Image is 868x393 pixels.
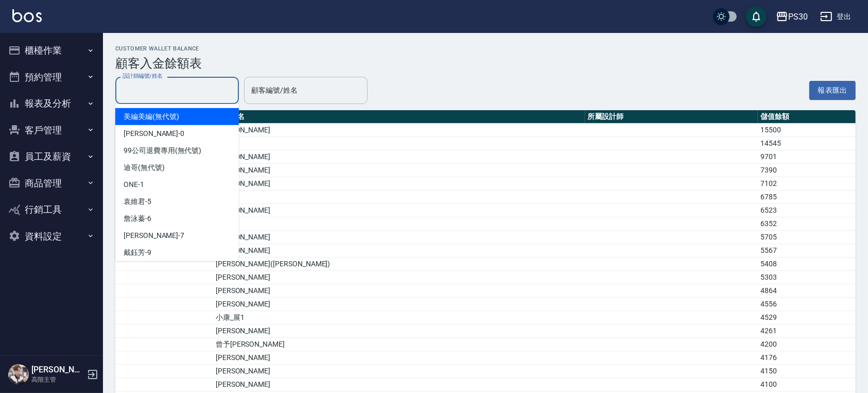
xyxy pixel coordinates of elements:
td: 4176 [758,351,856,365]
span: ONE -1 [124,179,144,190]
th: 儲值餘額 [758,110,856,124]
button: 客戶管理 [4,117,99,144]
td: 王馗行 [213,191,585,204]
td: 5408 [758,258,856,271]
td: 曾予[PERSON_NAME] [213,338,585,351]
th: 客戶姓名 [213,110,585,124]
button: save [746,6,767,27]
td: [PERSON_NAME] [213,231,585,244]
td: [PERSON_NAME] [213,298,585,311]
button: 櫃檯作業 [4,37,99,64]
h2: Customer Wallet Balance [115,45,856,52]
td: [PERSON_NAME] [213,124,585,137]
td: 4100 [758,378,856,391]
img: Person [8,364,29,385]
td: 7390 [758,164,856,177]
span: [PERSON_NAME] -0 [124,128,184,139]
td: 5705 [758,231,856,244]
td: [PERSON_NAME] [213,164,585,177]
td: 14545 [758,137,856,150]
span: 詹泳蓁 -6 [124,213,151,224]
td: 吳柏翰 [213,217,585,231]
td: [PERSON_NAME] [213,177,585,191]
td: 4864 [758,284,856,298]
td: [PERSON_NAME]([PERSON_NAME]) [213,258,585,271]
td: [PERSON_NAME] [213,244,585,258]
button: 商品管理 [4,170,99,197]
td: 7102 [758,177,856,191]
td: 小康_展1 [213,311,585,324]
td: [PERSON_NAME] [213,365,585,378]
td: [PERSON_NAME] [213,271,585,284]
button: 登出 [816,7,856,26]
td: 6523 [758,204,856,217]
button: 預約管理 [4,64,99,91]
td: [PERSON_NAME] [213,284,585,298]
td: 15500 [758,124,856,137]
button: 報表匯出 [809,81,856,100]
td: [PERSON_NAME] [213,204,585,217]
td: [PERSON_NAME] [213,351,585,365]
td: [PERSON_NAME] [213,150,585,164]
td: 6785 [758,191,856,204]
button: 報表及分析 [4,90,99,117]
span: 袁維君 -5 [124,196,151,207]
img: Logo [12,9,42,22]
span: [PERSON_NAME] -7 [124,230,184,241]
button: 員工及薪資 [4,143,99,170]
td: 4556 [758,298,856,311]
th: 所屬設計師 [585,110,758,124]
td: 4529 [758,311,856,324]
td: 李定嶧 [213,137,585,150]
td: 4200 [758,338,856,351]
span: 99公司退費專用 (無代號) [124,145,201,156]
span: 美編美編 (無代號) [124,111,179,122]
h5: [PERSON_NAME] [31,365,84,375]
td: 4261 [758,324,856,338]
p: 高階主管 [31,375,84,384]
button: 資料設定 [4,223,99,250]
td: [PERSON_NAME] [213,324,585,338]
div: PS30 [788,10,808,23]
td: 4150 [758,365,856,378]
h3: 顧客入金餘額表 [115,56,856,71]
td: [PERSON_NAME] [213,378,585,391]
td: 6352 [758,217,856,231]
span: 戴鈺芳 -9 [124,247,151,258]
td: 5567 [758,244,856,258]
span: 迪哥 (無代號) [124,162,165,173]
td: 9701 [758,150,856,164]
td: 5303 [758,271,856,284]
button: 行銷工具 [4,196,99,223]
label: 設計師編號/姓名 [123,72,163,80]
button: PS30 [772,6,812,27]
